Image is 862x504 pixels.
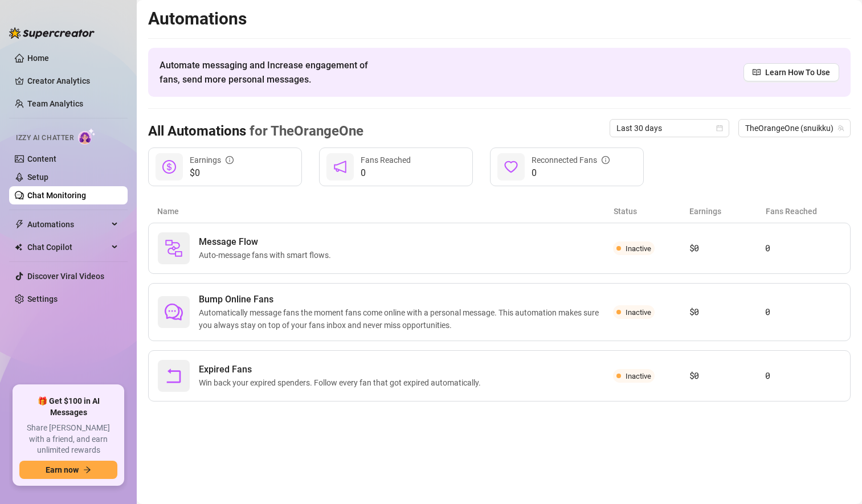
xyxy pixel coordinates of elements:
img: AI Chatter [78,128,96,145]
div: Earnings [190,154,234,166]
h3: All Automations [148,122,363,141]
article: $0 [689,305,765,319]
a: Creator Analytics [27,72,119,90]
a: Team Analytics [27,99,83,108]
a: Home [27,54,49,63]
span: Automate messaging and Increase engagement of fans, send more personal messages. [160,58,379,87]
span: arrow-right [83,466,91,474]
article: Earnings [689,205,765,218]
span: 🎁 Get $100 in AI Messages [19,396,117,418]
span: Auto-message fans with smart flows. [199,249,336,261]
span: calendar [716,125,723,132]
button: Earn nowarrow-right [19,461,117,479]
article: 0 [765,241,841,255]
span: thunderbolt [15,220,24,229]
span: Automatically message fans the moment fans come online with a personal message. This automation m... [199,306,613,331]
span: 0 [361,166,411,180]
span: heart [504,160,518,174]
article: $0 [689,369,765,383]
span: Share [PERSON_NAME] with a friend, and earn unlimited rewards [19,423,117,456]
span: Earn now [46,465,79,474]
img: svg%3e [165,239,183,257]
span: Last 30 days [616,120,722,137]
span: Bump Online Fans [199,293,613,306]
span: 0 [532,166,610,180]
iframe: Intercom live chat [823,465,851,493]
span: TheOrangeOne (snuikku) [745,120,844,137]
span: Izzy AI Chatter [16,133,73,144]
span: Message Flow [199,235,336,249]
span: Chat Copilot [27,238,108,256]
span: Inactive [626,372,651,380]
article: Name [157,205,614,218]
span: Expired Fans [199,363,485,376]
article: 0 [765,305,841,319]
span: info-circle [226,156,234,164]
article: Status [614,205,689,218]
a: Learn How To Use [743,63,839,81]
a: Settings [27,294,58,304]
span: Fans Reached [361,155,411,165]
span: info-circle [602,156,610,164]
a: Content [27,154,56,163]
img: logo-BBDzfeDw.svg [9,27,95,39]
article: $0 [689,241,765,255]
span: Win back your expired spenders. Follow every fan that got expired automatically. [199,376,485,389]
a: Setup [27,173,48,182]
article: 0 [765,369,841,383]
a: Discover Viral Videos [27,272,104,281]
span: for TheOrangeOne [246,123,363,139]
img: Chat Copilot [15,243,22,251]
span: Inactive [626,244,651,253]
span: Learn How To Use [765,66,830,79]
span: rollback [165,367,183,385]
span: $0 [190,166,234,180]
span: Automations [27,215,108,233]
article: Fans Reached [766,205,841,218]
span: read [753,68,761,76]
span: comment [165,303,183,321]
a: Chat Monitoring [27,191,86,200]
span: team [838,125,844,132]
span: dollar [162,160,176,174]
h2: Automations [148,8,851,30]
span: notification [333,160,347,174]
span: Inactive [626,308,651,317]
div: Reconnected Fans [532,154,610,166]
